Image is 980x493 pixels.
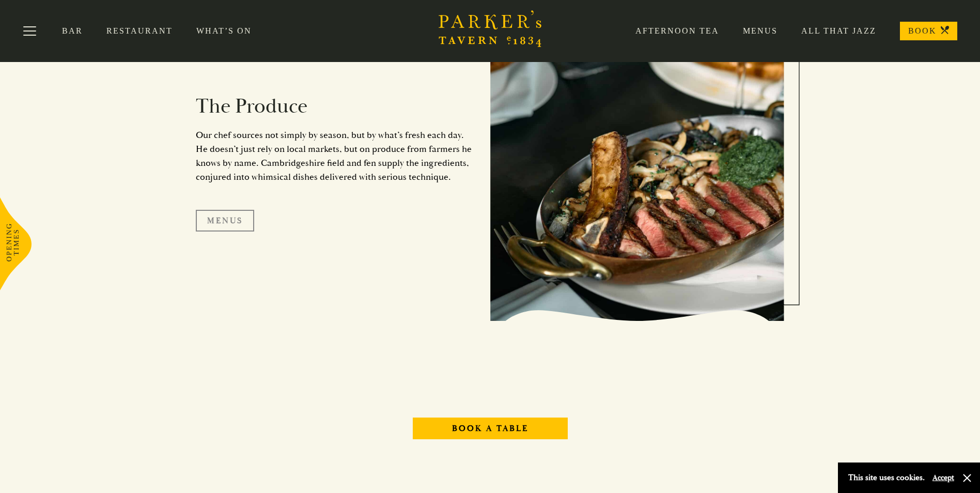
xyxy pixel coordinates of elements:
p: This site uses cookies. [848,470,925,485]
button: Accept [932,473,954,483]
p: Our chef sources not simply by season, but by what’s fresh each day. He doesn’t just rely on loca... [196,128,475,184]
h2: The Produce [196,94,475,119]
a: Book A Table [413,418,568,439]
button: Close and accept [962,473,972,483]
a: Menus [196,210,254,232]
